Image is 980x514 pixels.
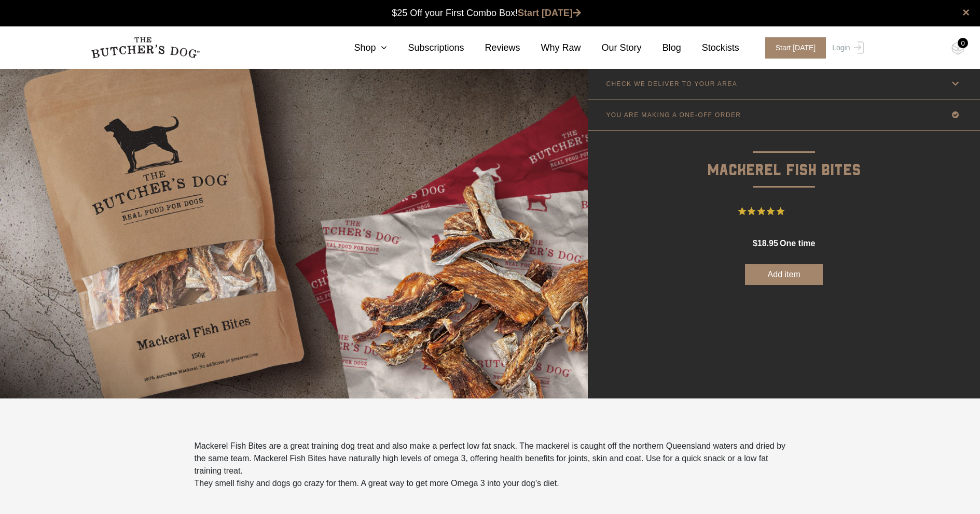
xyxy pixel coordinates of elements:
img: TBD_Cart-Empty.png [951,41,964,55]
a: Our Story [581,41,642,55]
a: Reviews [464,41,520,55]
span: $ [753,239,757,248]
div: 0 [958,38,968,48]
p: Mackerel Fish Bites [588,131,980,183]
p: YOU ARE MAKING A ONE-OFF ORDER [606,111,741,119]
a: Blog [642,41,681,55]
a: Start [DATE] [755,37,830,59]
a: Subscriptions [387,41,464,55]
a: Why Raw [520,41,581,55]
span: one time [780,239,815,248]
span: 18.95 [757,239,778,248]
span: 17 Reviews [789,204,830,219]
button: Add item [745,264,823,285]
a: Shop [333,41,387,55]
a: close [962,6,970,19]
a: Login [830,37,863,59]
a: Start [DATE] [518,8,581,18]
a: YOU ARE MAKING A ONE-OFF ORDER [588,99,980,130]
span: Start [DATE] [765,37,826,59]
a: Stockists [681,41,739,55]
p: Mackerel Fish Bites are a great training dog treat and also make a perfect low fat snack. The mac... [195,440,786,477]
p: They smell fishy and dogs go crazy for them. A great way to get more Omega 3 into your dog’s diet. [195,477,786,490]
p: CHECK WE DELIVER TO YOUR AREA [606,80,737,88]
button: Rated 4.9 out of 5 stars from 17 reviews. Jump to reviews. [738,204,830,219]
a: CHECK WE DELIVER TO YOUR AREA [588,68,980,99]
